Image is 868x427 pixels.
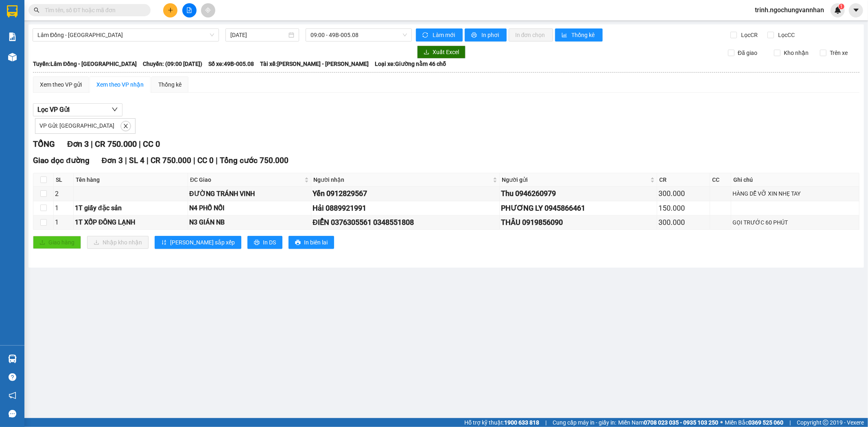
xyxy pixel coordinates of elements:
span: printer [471,32,478,39]
b: [DOMAIN_NAME] [109,7,197,20]
span: Số xe: 49B-005.08 [208,59,254,68]
span: ĐC Giao [190,175,303,184]
span: CC 0 [143,139,160,149]
button: bar-chartThống kê [555,28,603,41]
span: | [545,418,547,427]
span: | [216,156,218,165]
div: 1 [55,217,72,227]
button: downloadNhập kho nhận [87,236,149,249]
span: CR 750.000 [95,139,137,149]
span: sync [422,32,429,39]
span: down [112,106,118,113]
span: SL 4 [129,156,144,165]
span: Lọc CR [738,30,759,39]
button: downloadXuất Excel [417,46,466,59]
span: | [91,139,93,149]
button: caret-down [849,3,863,17]
span: Tổng cước 750.000 [220,156,289,165]
span: Lọc CC [775,30,796,39]
h2: DLT1309250005 [4,47,68,61]
span: question-circle [9,373,16,381]
div: Thu 0946260979 [501,188,656,199]
th: CC [710,173,731,187]
span: In phơi [481,30,500,39]
strong: 0708 023 035 - 0935 103 250 [644,419,718,426]
span: Chuyến: (09:00 [DATE]) [143,59,202,68]
span: Kho nhận [781,48,812,57]
div: Hải 0889921991 [313,203,498,214]
span: Đơn 3 [67,139,89,149]
div: 300.000 [658,217,708,228]
h1: Giao dọc đường [43,47,150,103]
div: N4 PHỐ NỐI [189,203,310,213]
span: notification [9,392,16,399]
span: In biên lai [304,238,328,247]
span: Đơn 3 [102,156,123,165]
th: Ghi chú [731,173,859,187]
div: ĐƯỜNG TRÁNH VINH [189,189,310,199]
button: sort-ascending[PERSON_NAME] sắp xếp [155,236,241,249]
span: copyright [823,420,829,425]
span: trinh.ngochungvannhan [748,5,831,15]
span: CC 0 [197,156,214,165]
span: message [9,410,16,418]
span: caret-down [853,7,860,14]
span: search [34,7,39,13]
span: | [125,156,127,165]
div: 1T giấy đặc sản [75,203,186,213]
span: Đã giao [735,48,761,57]
button: uploadGiao hàng [33,236,81,249]
div: 300.000 [658,188,708,199]
th: SL [54,173,74,187]
span: bar-chart [562,32,568,39]
div: Yến 0912829567 [313,188,498,199]
strong: 1900 633 818 [504,419,539,426]
input: 13/09/2025 [230,30,287,39]
sup: 1 [839,4,844,9]
img: warehouse-icon [8,355,17,363]
img: logo-vxr [7,5,17,17]
div: HÀNG DỄ VỠ XIN NHẸ TAY [732,189,858,198]
span: printer [295,240,301,246]
span: aim [205,7,211,13]
span: TỔNG [33,139,55,149]
button: syncLàm mới [416,28,463,41]
img: warehouse-icon [8,53,17,61]
span: Lọc VP Gửi [37,105,70,115]
span: 09:00 - 49B-005.08 [310,29,407,41]
button: close [121,121,131,131]
span: Lâm Đồng - Hải Dương [37,29,214,41]
div: Xem theo VP nhận [96,80,144,89]
span: plus [168,7,173,13]
span: | [139,139,141,149]
span: file-add [186,7,192,13]
span: Giao dọc đường [33,156,90,165]
input: Tìm tên, số ĐT hoặc mã đơn [45,6,141,15]
span: | [193,156,195,165]
span: CR 750.000 [151,156,191,165]
div: THÂU 0919856090 [501,217,656,228]
div: 1T XỐP ĐÔNG LẠNH [75,217,186,227]
span: Làm mới [433,30,456,39]
span: Xuất Excel [433,48,459,57]
button: In đơn chọn [509,28,553,41]
button: printerIn phơi [465,28,507,41]
span: Miền Bắc [725,418,783,427]
div: 2 [55,189,72,199]
span: In DS [263,238,276,247]
span: | [146,156,149,165]
span: printer [254,240,260,246]
div: GỌI TRƯỚC 60 PHÚT [732,218,858,227]
img: solution-icon [8,33,17,41]
span: Loại xe: Giường nằm 46 chỗ [375,59,446,68]
button: aim [201,3,215,17]
span: VP Gửi: [GEOGRAPHIC_DATA] [39,122,114,129]
span: [PERSON_NAME] sắp xếp [170,238,235,247]
span: ⚪️ [720,421,723,424]
img: icon-new-feature [834,7,842,14]
div: Thống kê [158,80,181,89]
div: Xem theo VP gửi [40,80,82,89]
span: download [424,49,429,56]
b: Tuyến: Lâm Đồng - [GEOGRAPHIC_DATA] [33,61,137,67]
span: Người nhận [313,175,491,184]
